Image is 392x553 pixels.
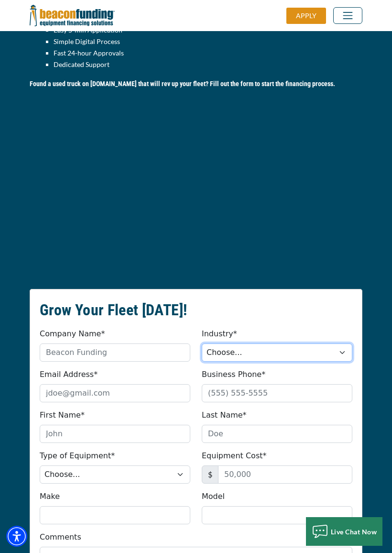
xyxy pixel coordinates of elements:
label: Type of Equipment* [40,450,115,462]
label: Company Name* [40,328,105,340]
input: John [40,425,190,443]
li: Simple Digital Process [54,36,362,47]
li: Fast 24-hour Approvals [54,47,362,59]
a: APPLY [286,8,333,24]
button: Toggle navigation [333,7,362,24]
label: Business Phone* [202,369,265,380]
input: jdoe@gmail.com [40,384,190,402]
button: Live Chat Now [306,517,382,546]
div: Accessibility Menu [6,526,27,547]
label: Industry* [202,328,237,340]
span: $ [202,465,218,484]
label: Comments [40,531,81,543]
h2: Grow Your Fleet [DATE]! [40,299,352,321]
span: Live Chat Now [331,528,377,536]
strong: Found a used truck on [DOMAIN_NAME] that will rev up your fleet? Fill out the form to start the f... [30,80,335,88]
label: Make [40,491,60,502]
input: 50,000 [218,465,352,484]
label: Email Address* [40,369,98,380]
iframe: How Can You Successfully Finance a Truck or Equipment In 6 Steps? [30,94,362,282]
input: (555) 555-5555 [202,384,352,402]
label: First Name* [40,409,85,421]
label: Model [202,491,225,502]
div: APPLY [286,8,326,24]
label: Last Name* [202,409,247,421]
input: Beacon Funding [40,343,190,362]
li: Dedicated Support [54,59,362,70]
label: Equipment Cost* [202,450,267,462]
input: Doe [202,425,352,443]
